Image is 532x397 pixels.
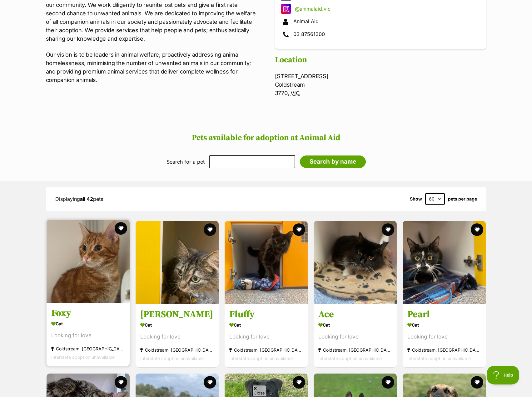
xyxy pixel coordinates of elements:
[229,333,303,341] div: Looking for love
[51,319,125,328] div: Cat
[47,220,130,303] img: Foxy
[448,196,477,201] label: pets per page
[51,332,125,340] div: Looking for love
[140,333,214,341] div: Looking for love
[229,346,303,354] div: Coldstream, [GEOGRAPHIC_DATA]
[140,346,214,354] div: Coldstream, [GEOGRAPHIC_DATA]
[300,155,366,168] input: Search by name
[382,223,394,236] button: favourite
[51,355,115,360] span: Interstate adoption unavailable
[225,221,308,304] img: Fluffy
[229,321,303,330] div: Cat
[318,346,392,354] div: Coldstream, [GEOGRAPHIC_DATA]
[252,385,266,396] span: Close
[80,196,93,202] strong: all 42
[47,303,130,366] a: Foxy Cat Looking for love Coldstream, [GEOGRAPHIC_DATA] Interstate adoption unavailable favourite
[318,309,392,321] h3: Ace
[291,90,300,96] abbr: Victoria
[407,346,481,354] div: Coldstream, [GEOGRAPHIC_DATA]
[6,133,526,143] h2: Pets available for adoption at Animal Aid
[487,366,520,384] iframe: Help Scout Beacon - Open
[136,304,219,368] a: [PERSON_NAME] Cat Looking for love Coldstream, [GEOGRAPHIC_DATA] Interstate adoption unavailable ...
[55,196,103,202] span: Displaying pets
[275,81,305,88] span: Coldstream
[225,304,308,368] a: Fluffy Cat Looking for love Coldstream, [GEOGRAPHIC_DATA] Interstate adoption unavailable favourite
[140,309,214,321] h3: [PERSON_NAME]
[229,356,293,361] span: Interstate adoption unavailable
[318,333,392,341] div: Looking for love
[275,73,329,79] span: [STREET_ADDRESS]
[115,222,127,235] button: favourite
[281,17,480,27] div: Animal Aid
[471,376,483,389] button: favourite
[471,223,483,236] button: favourite
[295,6,478,12] a: @animalaid.vic
[136,221,219,304] img: Zola
[140,321,214,330] div: Cat
[204,223,216,236] button: favourite
[403,221,486,304] img: Pearl
[51,345,125,353] div: Coldstream, [GEOGRAPHIC_DATA]
[407,333,481,341] div: Looking for love
[382,376,394,389] button: favourite
[293,376,305,389] button: favourite
[167,159,205,165] label: Search for a pet
[204,376,216,389] button: favourite
[275,55,486,65] h2: Location
[407,309,481,321] h3: Pearl
[407,321,481,330] div: Cat
[115,376,127,389] button: favourite
[281,30,480,39] div: 03 87561300
[407,356,471,361] span: Interstate adoption unavailable
[293,223,305,236] button: favourite
[318,321,392,330] div: Cat
[140,356,204,361] span: Interstate adoption unavailable
[46,50,257,84] p: Our vision is to be leaders in animal welfare; proactively addressing animal homelessness, minimi...
[403,304,486,368] a: Pearl Cat Looking for love Coldstream, [GEOGRAPHIC_DATA] Interstate adoption unavailable favourite
[314,221,397,304] img: Ace
[51,308,125,319] h3: Foxy
[314,304,397,368] a: Ace Cat Looking for love Coldstream, [GEOGRAPHIC_DATA] Interstate adoption unavailable favourite
[275,90,289,96] span: 3770,
[229,309,303,321] h3: Fluffy
[410,196,422,201] span: Show
[318,356,382,361] span: Interstate adoption unavailable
